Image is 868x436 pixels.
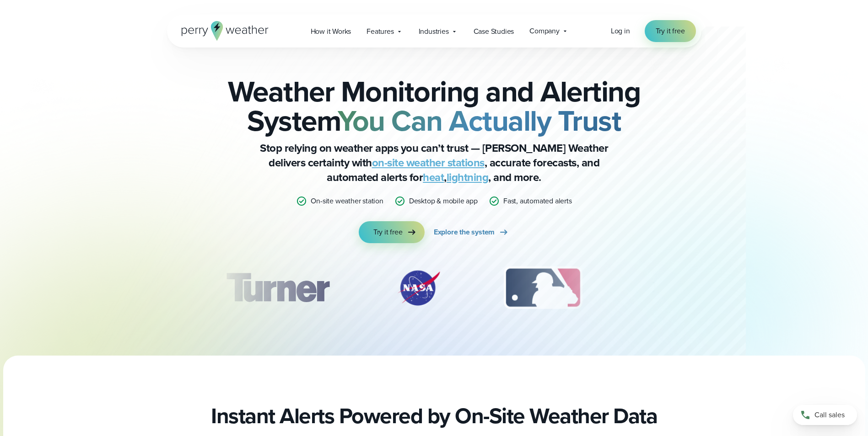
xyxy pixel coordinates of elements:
[503,196,572,207] p: Fast, automated alerts
[373,227,403,238] span: Try it free
[419,26,449,37] span: Industries
[251,141,617,185] p: Stop relying on weather apps you can’t trust — [PERSON_NAME] Weather delivers certainty with , ac...
[423,169,444,186] a: heat
[645,20,696,42] a: Try it free
[447,169,489,186] a: lightning
[466,22,522,41] a: Case Studies
[387,265,451,311] div: 2 of 12
[434,227,495,238] span: Explore the system
[338,99,621,142] strong: You Can Actually Trust
[434,221,509,243] a: Explore the system
[211,403,657,429] h2: Instant Alerts Powered by On-Site Weather Data
[387,265,451,311] img: NASA.svg
[367,26,394,37] span: Features
[656,26,685,37] span: Try it free
[635,265,708,311] img: PGA.svg
[212,265,342,311] img: Turner-Construction_1.svg
[213,265,656,315] div: slideshow
[311,26,351,37] span: How it Works
[495,265,591,311] img: MLB.svg
[529,26,560,37] span: Company
[635,265,708,311] div: 4 of 12
[303,22,359,41] a: How it Works
[372,154,485,171] a: on-site weather stations
[212,265,342,311] div: 1 of 12
[611,26,630,37] a: Log in
[409,196,478,207] p: Desktop & mobile app
[213,77,656,135] h2: Weather Monitoring and Alerting System
[611,26,630,36] span: Log in
[474,26,514,37] span: Case Studies
[311,196,383,207] p: On-site weather station
[793,405,857,425] a: Call sales
[359,221,425,243] a: Try it free
[495,265,591,311] div: 3 of 12
[814,409,845,420] span: Call sales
